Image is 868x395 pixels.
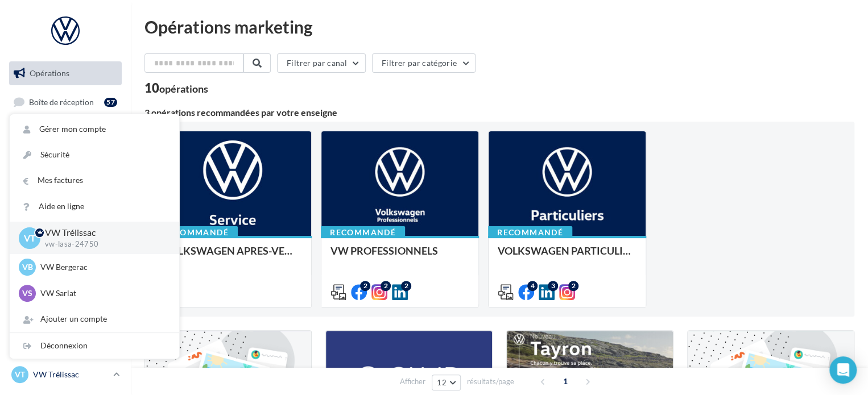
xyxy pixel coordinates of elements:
[30,68,69,78] span: Opérations
[330,245,469,268] div: VW PROFESSIONNELS
[437,378,447,387] span: 12
[432,375,461,390] button: 12
[144,82,208,94] div: 10
[556,372,574,390] span: 1
[10,117,179,142] a: Gérer mon compte
[7,203,124,227] a: Médiathèque
[7,176,124,199] a: Contacts
[488,226,572,239] div: Recommandé
[163,245,302,268] div: VOLKSWAGEN APRES-VENTE
[7,298,124,331] a: Campagnes DataOnDemand
[401,281,411,291] div: 2
[10,306,179,332] div: Ajouter un compte
[527,281,538,291] div: 4
[40,288,166,299] p: VW Sarlat
[277,53,366,73] button: Filtrer par canal
[829,356,857,384] div: Open Intercom Messenger
[372,53,476,73] button: Filtrer par catégorie
[15,369,25,380] span: VT
[7,147,124,171] a: Campagnes
[29,97,94,106] span: Boîte de réception
[321,226,405,239] div: Recommandé
[144,108,854,117] div: 3 opérations recommandées par votre enseigne
[144,18,854,35] div: Opérations marketing
[568,281,578,291] div: 2
[360,281,370,291] div: 2
[400,376,425,387] span: Afficher
[10,194,179,219] a: Aide en ligne
[381,281,391,291] div: 2
[22,288,32,299] span: VS
[7,119,124,143] a: Visibilité en ligne
[22,261,33,273] span: VB
[24,231,36,244] span: VT
[10,142,179,168] a: Sécurité
[45,226,161,239] p: VW Trélissac
[40,261,166,273] p: VW Bergerac
[9,364,122,385] a: VT VW Trélissac
[154,226,238,239] div: Recommandé
[467,376,514,387] span: résultats/page
[7,90,124,114] a: Boîte de réception57
[7,61,124,85] a: Opérations
[7,260,124,294] a: PLV et print personnalisable
[7,232,124,256] a: Calendrier
[10,168,179,193] a: Mes factures
[104,98,117,107] div: 57
[10,333,179,359] div: Déconnexion
[45,239,161,250] p: vw-lasa-24750
[548,281,558,291] div: 3
[159,84,208,94] div: opérations
[33,369,109,380] p: VW Trélissac
[498,245,636,268] div: VOLKSWAGEN PARTICULIER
